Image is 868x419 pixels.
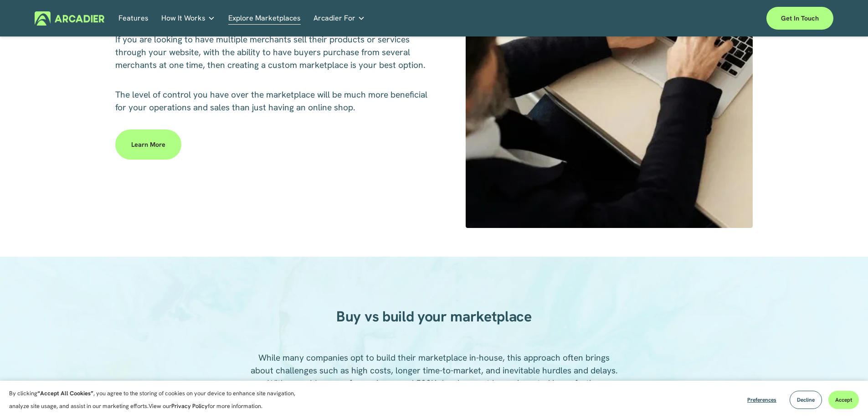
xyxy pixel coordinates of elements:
strong: “Accept All Cookies” [37,389,93,397]
a: Privacy Policy [171,402,208,410]
span: Decline [797,396,815,403]
a: Explore Marketplaces [228,11,301,26]
button: Preferences [740,391,783,409]
span: Preferences [747,396,776,403]
button: Decline [790,391,822,409]
a: Learn more [115,129,181,160]
strong: Buy vs build your marketplace [336,307,532,326]
p: By clicking , you agree to the storing of cookies on your device to enhance site navigation, anal... [9,387,305,413]
p: While many companies opt to build their marketplace in-house, this approach often brings about ch... [249,352,619,415]
span: How It Works [161,12,205,25]
a: folder dropdown [161,11,215,26]
div: Widżet czatu [822,375,868,419]
a: Get in touch [766,7,833,30]
span: Arcadier For [313,12,355,25]
a: Features [118,11,149,26]
iframe: Chat Widget [822,375,868,419]
img: Arcadier [35,11,104,26]
span: The level of control you have over the marketplace will be much more beneficial for your operatio... [115,89,430,113]
span: If you are looking to have multiple merchants sell their products or services through your websit... [115,34,426,71]
a: folder dropdown [313,11,365,26]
